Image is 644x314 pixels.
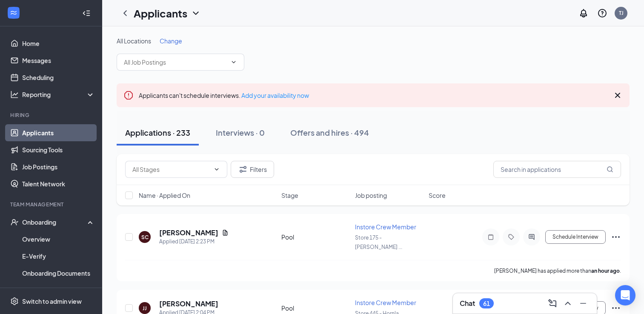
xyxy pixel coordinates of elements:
[483,300,490,307] div: 61
[611,232,621,242] svg: Ellipses
[22,231,95,248] a: Overview
[22,158,95,175] a: Job Postings
[486,234,496,240] svg: Note
[10,201,93,208] div: Team Management
[429,191,446,200] span: Score
[561,297,575,310] button: ChevronUp
[134,6,187,20] h1: Applicants
[460,299,475,308] h3: Chat
[231,161,274,178] button: Filter Filters
[120,8,130,18] svg: ChevronLeft
[22,52,95,69] a: Messages
[141,234,149,241] div: SC
[22,69,95,86] a: Scheduling
[22,175,95,192] a: Talent Network
[22,124,95,141] a: Applicants
[506,234,516,240] svg: Tag
[191,8,201,18] svg: ChevronDown
[613,90,623,100] svg: Cross
[123,90,134,100] svg: Error
[125,127,190,138] div: Applications · 233
[290,127,369,138] div: Offers and hires · 494
[22,282,95,299] a: Activity log
[22,297,82,305] div: Switch to admin view
[238,164,248,174] svg: Filter
[10,90,19,99] svg: Analysis
[159,228,218,237] h5: [PERSON_NAME]
[222,229,229,236] svg: Document
[527,234,537,240] svg: ActiveChat
[22,218,88,226] div: Onboarding
[281,233,350,241] div: Pool
[615,285,635,305] div: Open Intercom Messenger
[139,91,309,99] span: Applicants can't schedule interviews.
[355,234,402,250] span: Store 175 - [PERSON_NAME] ...
[607,166,613,173] svg: MagnifyingGlass
[355,223,416,231] span: Instore Crew Member
[10,218,19,226] svg: UserCheck
[160,37,182,45] span: Change
[355,299,416,306] span: Instore Crew Member
[576,297,590,310] button: Minimize
[22,141,95,158] a: Sourcing Tools
[10,111,93,119] div: Hiring
[578,8,589,18] svg: Notifications
[22,90,95,99] div: Reporting
[159,299,218,308] h5: [PERSON_NAME]
[493,161,621,178] input: Search in applications
[619,9,624,17] div: TJ
[159,237,229,246] div: Applied [DATE] 2:23 PM
[10,297,19,305] svg: Settings
[546,297,559,310] button: ComposeMessage
[230,59,237,66] svg: ChevronDown
[545,230,606,244] button: Schedule Interview
[22,265,95,282] a: Onboarding Documents
[563,298,573,308] svg: ChevronUp
[216,127,265,138] div: Interviews · 0
[281,191,298,200] span: Stage
[578,298,588,308] svg: Minimize
[355,191,387,200] span: Job posting
[143,305,147,312] div: JJ
[124,57,227,67] input: All Job Postings
[9,9,18,17] svg: WorkstreamLogo
[213,166,220,173] svg: ChevronDown
[611,303,621,313] svg: Ellipses
[547,298,558,308] svg: ComposeMessage
[22,248,95,265] a: E-Verify
[281,304,350,312] div: Pool
[22,35,95,52] a: Home
[241,91,309,99] a: Add your availability now
[494,267,621,274] p: [PERSON_NAME] has applied more than .
[139,191,190,200] span: Name · Applied On
[132,165,210,174] input: All Stages
[597,8,607,18] svg: QuestionInfo
[117,37,151,45] span: All Locations
[82,9,91,17] svg: Collapse
[591,268,620,274] b: an hour ago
